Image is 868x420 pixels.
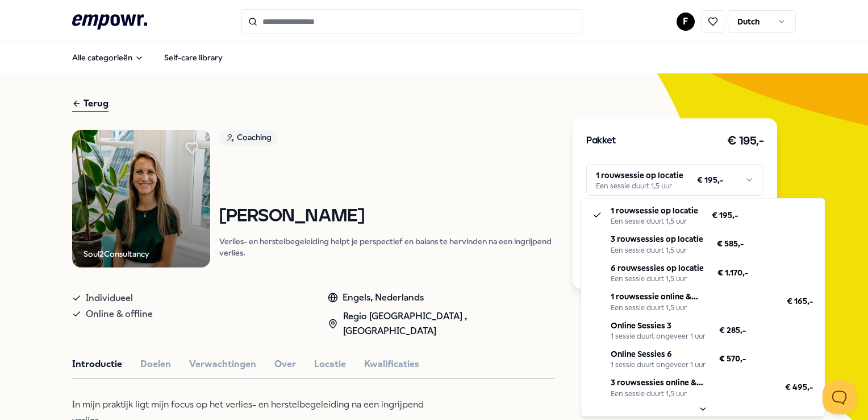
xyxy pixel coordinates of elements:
[611,204,698,217] p: 1 rouwsessie op locatie
[611,262,704,274] p: 6 rouwsessies op locatie
[611,376,771,389] p: 3 rouwsessies online & [GEOGRAPHIC_DATA]
[611,319,706,332] p: Online Sessies 3
[611,274,704,283] div: Een sessie duurt 1,5 uur
[717,266,748,279] span: € 1.170,-
[611,233,703,245] p: 3 rouwsessies op locatie
[717,237,744,250] span: € 585,-
[611,217,698,226] div: Een sessie duurt 1,5 uur
[787,295,813,307] span: € 165,-
[611,360,706,369] div: 1 sessie duurt ongeveer 1 uur
[785,381,813,393] span: € 495,-
[611,290,773,303] p: 1 rouwsessie online & [GEOGRAPHIC_DATA]
[719,324,746,336] span: € 285,-
[611,303,773,312] div: Een sessie duurt 1,5 uur
[611,332,706,341] div: 1 sessie duurt ongeveer 1 uur
[611,246,703,255] div: Een sessie duurt 1,5 uur
[719,352,746,365] span: € 570,-
[712,209,738,221] span: € 195,-
[611,348,706,360] p: Online Sessies 6
[611,389,771,398] div: Een sessie duurt 1,5 uur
